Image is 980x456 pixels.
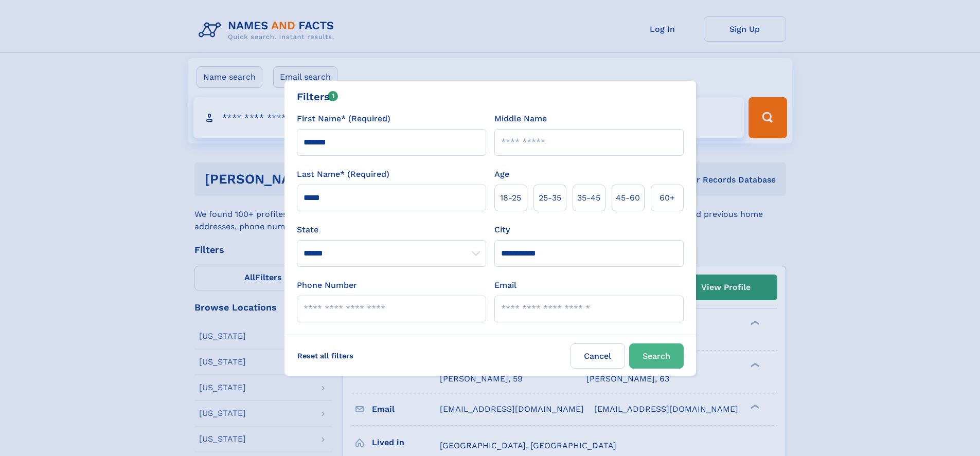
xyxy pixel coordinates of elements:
[291,343,360,368] label: Reset all filters
[297,279,357,291] label: Phone Number
[660,192,675,204] span: 60+
[616,192,640,204] span: 45‑60
[494,113,547,125] label: Middle Name
[539,192,561,204] span: 25‑35
[297,168,389,180] label: Last Name* (Required)
[571,343,625,369] label: Cancel
[494,168,509,180] label: Age
[297,224,486,236] label: State
[500,192,521,204] span: 18‑25
[297,113,390,125] label: First Name* (Required)
[629,343,684,369] button: Search
[494,224,510,236] label: City
[494,279,516,291] label: Email
[577,192,600,204] span: 35‑45
[297,89,338,104] div: Filters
